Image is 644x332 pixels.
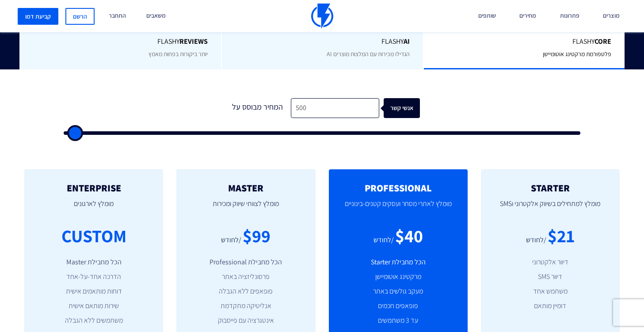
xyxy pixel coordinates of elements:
div: $21 [548,223,575,248]
li: הכל מחבילת Master [38,257,150,267]
li: עד 3 משתמשים [342,316,454,326]
li: פופאפים ללא הגבלה [190,286,302,297]
h2: PROFESSIONAL [342,183,454,193]
p: מומלץ לארגונים [38,193,150,223]
span: הגדילו מכירות עם המלצות מוצרים AI [327,50,410,58]
li: פרסונליזציה באתר [190,272,302,282]
span: Flashy [33,37,208,47]
li: מרקטינג אוטומיישן [342,272,454,282]
li: דוחות מותאמים אישית [38,286,150,297]
li: משתמשים ללא הגבלה [38,316,150,326]
div: אנשי קשר [389,98,425,118]
b: AI [404,37,410,46]
span: פלטפורמת מרקטינג אוטומיישן [543,50,611,58]
h2: MASTER [190,183,302,193]
p: מומלץ לצוותי שיווק ומכירות [190,193,302,223]
a: הרשם [65,8,95,25]
b: REVIEWS [179,37,208,46]
div: /לחודש [373,235,394,245]
li: דיוור SMS [494,272,606,282]
div: CUSTOM [61,223,126,248]
li: דומיין מותאם [494,301,606,311]
b: Core [594,37,611,46]
span: יותר ביקורות בפחות מאמץ [149,50,208,58]
a: קביעת דמו [18,8,58,25]
h2: STARTER [494,183,606,193]
div: המחיר מבוסס על [225,98,291,118]
span: Flashy [235,37,410,47]
li: הכל מחבילת Professional [190,257,302,267]
div: /לחודש [526,235,546,245]
p: מומלץ למתחילים בשיווק אלקטרוני וSMS [494,193,606,223]
div: $99 [243,223,271,248]
li: הדרכה אחד-על-אחד [38,272,150,282]
li: שירות מותאם אישית [38,301,150,311]
div: $40 [395,223,423,248]
li: משתמש אחד [494,286,606,297]
p: מומלץ לאתרי מסחר ועסקים קטנים-בינוניים [342,193,454,223]
li: הכל מחבילת Starter [342,257,454,267]
li: אינטגרציה עם פייסבוק [190,316,302,326]
li: פופאפים חכמים [342,301,454,311]
h2: ENTERPRISE [38,183,150,193]
li: דיוור אלקטרוני [494,257,606,267]
li: מעקב גולשים באתר [342,286,454,297]
li: אנליטיקה מתקדמת [190,301,302,311]
div: /לחודש [221,235,241,245]
span: Flashy [437,37,612,47]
